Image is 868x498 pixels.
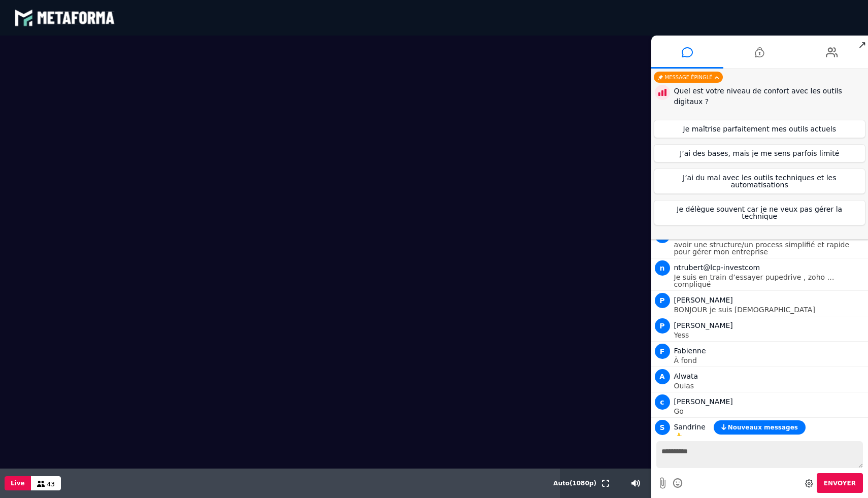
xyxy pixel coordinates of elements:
[674,397,733,406] span: [PERSON_NAME]
[728,424,798,431] span: Nouveaux messages
[674,241,866,255] p: avoir une structure/un process simplifié et rapide pour gérer mon entreprise
[674,372,698,380] span: Alwata
[5,476,31,490] button: Live
[654,200,866,225] button: Je délègue souvent car je ne veux pas gérer la technique
[674,274,866,288] p: Je suis en train d’essayer pupedrive , zoho … compliqué
[674,263,760,272] span: ntrubert@lcp-investcom
[655,394,670,410] span: c
[674,408,866,415] p: Go
[824,480,856,487] span: Envoyer
[553,480,596,487] span: Auto ( 1080 p)
[654,72,723,83] div: Message épinglé
[674,331,866,339] p: Yess
[674,86,866,107] div: Quel est votre niveau de confort avec les outils digitaux ?
[674,306,866,313] p: BONJOUR je suis [DEMOGRAPHIC_DATA]
[654,120,866,138] button: Je maîtrise parfaitement mes outils actuels
[47,481,55,488] span: 43
[655,420,670,435] span: S
[655,344,670,359] span: F
[714,420,806,435] button: Nouveaux messages
[655,293,670,308] span: P
[655,318,670,334] span: P
[654,169,866,194] button: J’ai du mal avec les outils techniques et les automatisations
[817,473,863,493] button: Envoyer
[674,357,866,364] p: À fond
[551,469,598,498] button: Auto(1080p)
[674,321,733,329] span: [PERSON_NAME]
[674,382,866,389] p: Ouias
[655,369,670,384] span: A
[654,144,866,162] button: J’ai des bases, mais je me sens parfois limité
[674,347,706,355] span: Fabienne
[655,260,670,276] span: n
[674,296,733,304] span: [PERSON_NAME]
[856,36,868,54] span: ↗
